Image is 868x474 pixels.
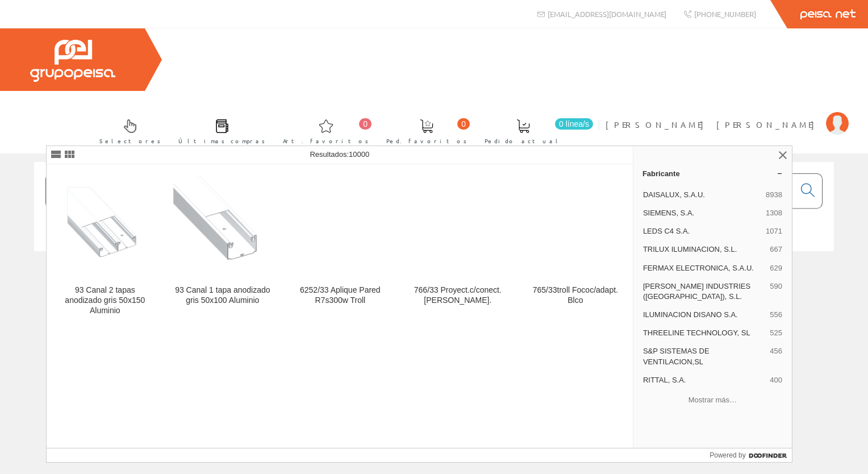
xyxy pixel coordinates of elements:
[643,244,765,255] span: TRILUX ILUMINACION, S.L.
[485,135,562,147] span: Pedido actual
[606,110,849,120] a: [PERSON_NAME] [PERSON_NAME]
[694,9,756,19] span: [PHONE_NUMBER]
[56,176,155,275] img: 93 Canal 2 tapas anodizado gris 50x150 Aluminio
[555,118,593,130] span: 0 línea/s
[770,263,782,273] span: 629
[643,310,765,320] span: ILUMINACION DISANO S.A.
[457,118,470,130] span: 0
[386,135,467,147] span: Ped. favoritos
[164,165,281,329] a: 93 Canal 1 tapa anodizado gris 50x100 Aluminio 93 Canal 1 tapa anodizado gris 50x100 Aluminio
[643,208,761,218] span: SIEMENS, S.A.
[766,226,782,236] span: 1071
[310,150,369,159] span: Resultados:
[643,226,761,236] span: LEDS C4 S.A.
[643,328,765,338] span: THREELINE TECHNOLOGY, SL
[766,190,782,200] span: 8938
[173,176,272,275] img: 93 Canal 1 tapa anodizado gris 50x100 Aluminio
[633,164,792,182] a: Fabricante
[291,285,390,306] div: 6252/33 Aplique Pared R7s300w Troll
[167,110,271,151] a: Últimas compras
[770,346,782,367] span: 456
[399,165,516,329] a: 766/33 Proyect.c/conect.carril Bl. 766/33 Proyect.c/conect.[PERSON_NAME].
[643,190,761,200] span: DAISALUX, S.A.U.
[99,135,161,147] span: Selectores
[770,281,782,302] span: 590
[643,281,765,302] span: [PERSON_NAME] INDUSTRIES ([GEOGRAPHIC_DATA]), S.L.
[710,448,792,462] a: Powered by
[770,328,782,338] span: 525
[282,165,399,329] a: 6252/33 Aplique Pared R7s300w Troll 6252/33 Aplique Pared R7s300w Troll
[770,310,782,320] span: 556
[173,285,272,306] div: 93 Canal 1 tapa anodizado gris 50x100 Aluminio
[34,265,834,275] div: © Grupo Peisa
[30,40,115,82] img: Grupo Peisa
[606,119,820,130] span: [PERSON_NAME] [PERSON_NAME]
[408,285,507,306] div: 766/33 Proyect.c/conect.[PERSON_NAME].
[643,346,765,367] span: S&P SISTEMAS DE VENTILACION,SL
[359,118,372,130] span: 0
[178,135,265,147] span: Últimas compras
[643,375,765,385] span: RITTAL, S.A.
[283,135,369,147] span: Art. favoritos
[643,263,765,273] span: FERMAX ELECTRONICA, S.A.U.
[548,9,666,19] span: [EMAIL_ADDRESS][DOMAIN_NAME]
[47,165,164,329] a: 93 Canal 2 tapas anodizado gris 50x150 Aluminio 93 Canal 2 tapas anodizado gris 50x150 Aluminio
[766,208,782,218] span: 1308
[349,150,369,159] span: 10000
[88,110,166,151] a: Selectores
[56,285,155,316] div: 93 Canal 2 tapas anodizado gris 50x150 Aluminio
[770,375,782,385] span: 400
[770,244,782,255] span: 667
[638,390,787,409] button: Mostrar más…
[526,285,625,306] div: 765/33troll Fococ/adapt. Blco
[710,450,745,460] span: Powered by
[517,165,634,329] a: 765/33troll Fococ/adapt. Blco 765/33troll Fococ/adapt. Blco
